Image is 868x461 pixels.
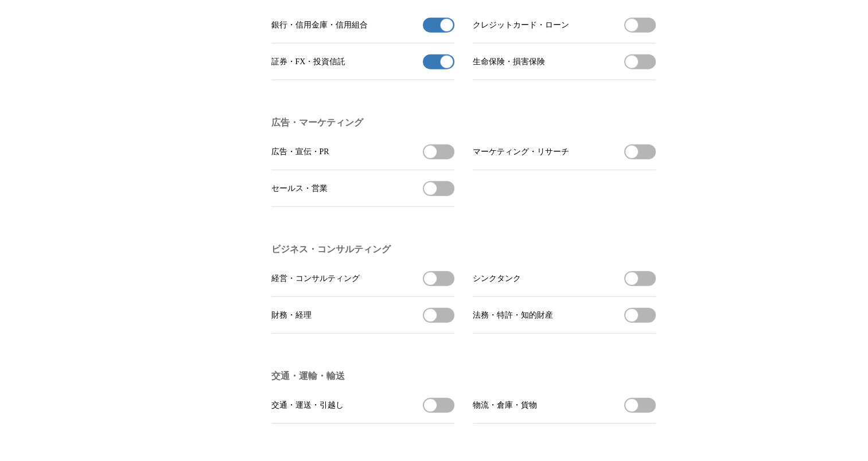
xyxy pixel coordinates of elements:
span: シンクタンク [473,274,521,284]
span: 法務・特許・知的財産 [473,310,553,321]
span: クレジットカード・ローン [473,20,569,30]
span: セールス・営業 [271,183,328,194]
span: 経営・コンサルティング [271,274,360,284]
span: 広告・宣伝・PR [271,147,329,157]
span: 物流・倉庫・貨物 [473,400,537,411]
h3: ビジネス・コンサルティング [271,244,656,256]
span: マーケティング・リサーチ [473,147,569,157]
span: 生命保険・損害保険 [473,57,545,67]
span: 銀行・信用金庫・信用組合 [271,20,368,30]
span: 財務・経理 [271,310,312,321]
h3: 交通・運輸・輸送 [271,370,656,382]
h3: 広告・マーケティング [271,117,656,129]
span: 証券・FX・投資信託 [271,57,346,67]
span: 交通・運送・引越し [271,400,344,411]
